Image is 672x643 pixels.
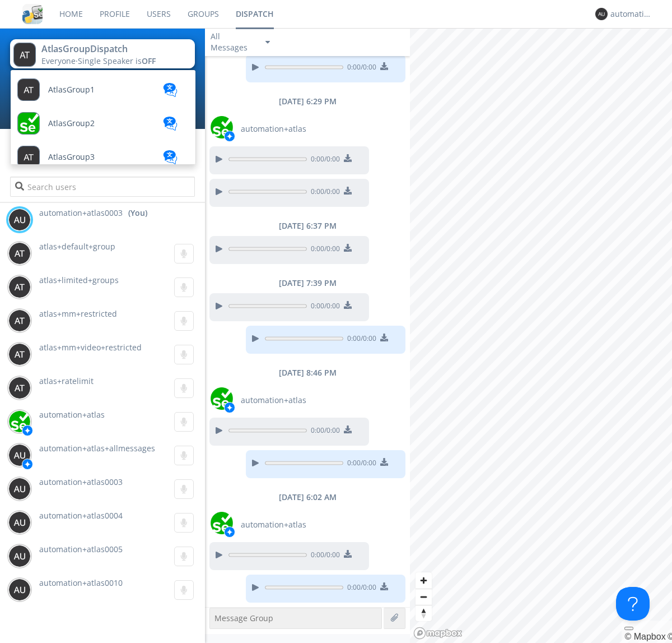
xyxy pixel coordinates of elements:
[39,577,123,588] span: automation+atlas0010
[39,510,123,521] span: automation+atlas0004
[343,334,376,346] span: 0:00 / 0:00
[39,275,119,285] span: atlas+limited+groups
[8,444,31,466] img: 373638.png
[624,627,633,630] button: Toggle attribution
[380,582,388,590] img: download media button
[48,119,95,128] span: AtlasGroup2
[39,443,155,454] span: automation+atlas+allmessages
[39,544,123,554] span: automation+atlas0005
[8,276,31,298] img: 373638.png
[205,492,410,503] div: [DATE] 6:02 AM
[142,55,156,66] span: OFF
[41,43,167,55] div: AtlasGroupDispatch
[39,308,117,319] span: atlas+mm+restricted
[624,632,665,641] a: Mapbox
[128,207,147,219] div: (You)
[595,8,608,20] img: 373638.png
[343,582,376,595] span: 0:00 / 0:00
[8,343,31,366] img: 373638.png
[343,62,376,75] span: 0:00 / 0:00
[380,458,388,466] img: download media button
[39,409,105,420] span: automation+atlas
[610,8,652,20] div: automation+atlas0003
[48,86,95,94] span: AtlasGroup1
[8,579,31,601] img: 373638.png
[8,511,31,534] img: 373638.png
[344,425,352,433] img: download media button
[416,605,432,621] button: Reset bearing to north
[39,241,115,252] span: atlas+default+group
[241,123,306,135] span: automation+atlas
[344,154,352,162] img: download media button
[343,458,376,470] span: 0:00 / 0:00
[162,83,179,97] img: translation-blue.svg
[211,31,255,53] div: All Messages
[211,387,233,410] img: d2d01cd9b4174d08988066c6d424eccd
[211,512,233,534] img: d2d01cd9b4174d08988066c6d424eccd
[10,177,194,197] input: Search users
[39,342,142,353] span: atlas+mm+video+restricted
[416,572,432,589] button: Zoom in
[8,309,31,332] img: 373638.png
[344,550,352,558] img: download media button
[13,43,36,67] img: 373638.png
[416,589,432,605] span: Zoom out
[265,41,270,44] img: caret-down-sm.svg
[162,117,179,131] img: translation-blue.svg
[162,150,179,164] img: translation-blue.svg
[307,154,340,166] span: 0:00 / 0:00
[307,244,340,256] span: 0:00 / 0:00
[241,395,306,406] span: automation+atlas
[48,153,95,161] span: AtlasGroup3
[616,587,650,621] iframe: Toggle Customer Support
[241,519,306,530] span: automation+atlas
[10,39,194,68] button: AtlasGroupDispatchEveryone·Single Speaker isOFF
[205,220,410,232] div: [DATE] 6:37 PM
[8,242,31,265] img: 373638.png
[78,55,156,66] span: Single Speaker is
[416,605,432,621] span: Reset bearing to north
[39,207,123,219] span: automation+atlas0003
[380,62,388,70] img: download media button
[205,277,410,289] div: [DATE] 7:39 PM
[344,244,352,252] img: download media button
[416,589,432,605] button: Zoom out
[211,116,233,138] img: d2d01cd9b4174d08988066c6d424eccd
[8,410,31,433] img: d2d01cd9b4174d08988066c6d424eccd
[307,550,340,562] span: 0:00 / 0:00
[205,96,410,107] div: [DATE] 6:29 PM
[380,334,388,341] img: download media button
[10,70,196,165] ul: AtlasGroupDispatchEveryone·Single Speaker isOFF
[39,376,94,386] span: atlas+ratelimit
[307,301,340,313] span: 0:00 / 0:00
[205,367,410,378] div: [DATE] 8:46 PM
[22,4,43,24] img: cddb5a64eb264b2086981ab96f4c1ba7
[413,627,463,640] a: Mapbox logo
[41,55,167,67] div: Everyone ·
[8,209,31,231] img: 373638.png
[344,187,352,195] img: download media button
[8,377,31,399] img: 373638.png
[8,545,31,567] img: 373638.png
[344,301,352,309] img: download media button
[307,187,340,199] span: 0:00 / 0:00
[39,477,123,487] span: automation+atlas0003
[8,478,31,500] img: 373638.png
[307,425,340,438] span: 0:00 / 0:00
